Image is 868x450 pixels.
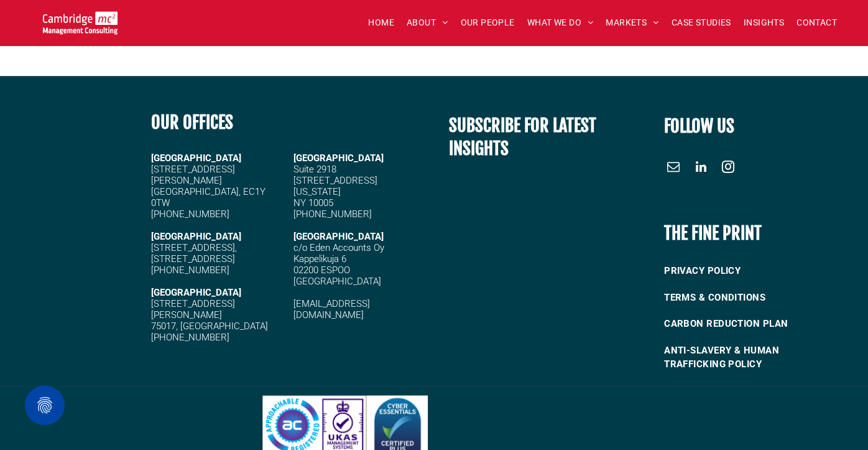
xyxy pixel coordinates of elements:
a: ABOUT [400,13,455,32]
a: PRIVACY POLICY [664,258,833,284]
span: [US_STATE] [293,186,341,197]
a: linkedin [691,157,710,179]
font: FOLLOW US [664,115,734,137]
span: SUBSCRIBE FOR LATEST INSIGHTS [448,115,596,159]
img: Go to Homepage [43,11,118,34]
span: c/o Eden Accounts Oy Kappelikuja 6 02200 ESPOO [GEOGRAPHIC_DATA] [293,242,384,287]
a: CONTACT US | Cambridge Management Consulting | Our Office Locations and Contact Form [262,397,428,410]
span: [PHONE_NUMBER] [151,332,229,343]
span: [STREET_ADDRESS], [151,242,237,253]
a: ANTI-SLAVERY & HUMAN TRAFFICKING POLICY [664,337,833,378]
a: email [664,157,683,179]
b: THE FINE PRINT [664,222,762,244]
a: CARBON REDUCTION PLAN [664,311,833,337]
a: MARKETS [599,13,665,32]
a: [EMAIL_ADDRESS][DOMAIN_NAME] [293,298,370,321]
b: OUR OFFICES [151,111,233,133]
strong: [GEOGRAPHIC_DATA] [151,231,241,242]
a: WHAT WE DO [521,13,600,32]
span: [PHONE_NUMBER] [151,209,229,220]
a: INSIGHTS [737,13,790,32]
span: [STREET_ADDRESS] [293,175,377,186]
span: [GEOGRAPHIC_DATA] [293,231,384,242]
span: [STREET_ADDRESS][PERSON_NAME] [GEOGRAPHIC_DATA], EC1Y 0TW [151,164,265,209]
a: instagram [719,157,737,179]
a: CONTACT US | Cambridge Management Consulting | Our Office Locations and Contact Form [43,13,118,26]
span: [GEOGRAPHIC_DATA] [293,152,384,164]
a: CASE STUDIES [665,13,737,32]
strong: [GEOGRAPHIC_DATA] [151,287,241,298]
a: OUR PEOPLE [454,13,520,32]
span: NY 10005 [293,197,333,209]
a: TERMS & CONDITIONS [664,284,833,311]
span: 75017, [GEOGRAPHIC_DATA] [151,321,268,332]
span: [STREET_ADDRESS][PERSON_NAME] [151,298,235,321]
strong: [GEOGRAPHIC_DATA] [151,152,241,164]
span: [PHONE_NUMBER] [151,265,229,276]
span: [PHONE_NUMBER] [293,209,372,220]
span: [STREET_ADDRESS] [151,253,235,265]
a: CONTACT [790,13,843,32]
span: Suite 2918 [293,164,336,175]
a: HOME [362,13,400,32]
